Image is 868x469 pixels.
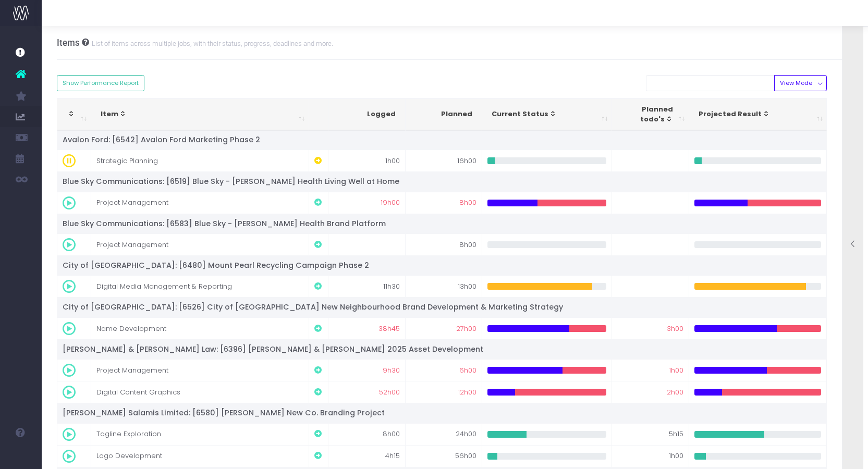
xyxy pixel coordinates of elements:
[667,387,683,398] span: 2h00
[492,109,596,119] div: Current Status
[406,275,483,297] td: 13h00
[669,365,683,376] span: 1h00
[383,365,400,376] span: 9h30
[91,233,309,255] td: Project Management
[381,198,400,208] span: 19h00
[328,150,406,171] td: 1h00
[91,445,309,467] td: Logo Development
[57,297,827,317] td: City of [GEOGRAPHIC_DATA]: [6526] City of [GEOGRAPHIC_DATA] New Neighbourhood Brand Development &...
[91,381,309,403] td: Digital Content Graphics
[612,98,689,130] th: Planned todo's: activate to sort column ascending
[459,365,476,376] span: 6h00
[91,275,309,297] td: Digital Media Management & Reporting
[406,233,483,255] td: 8h00
[57,75,145,91] button: Show Performance Report
[406,445,483,467] td: 56h00
[328,98,406,130] th: Logged
[91,359,309,381] td: Project Management
[458,387,476,398] span: 12h00
[328,423,406,445] td: 8h00
[101,109,293,119] div: Item
[91,150,309,171] td: Strategic Planning
[621,104,673,125] div: Planned todo's
[328,275,406,297] td: 11h30
[667,324,683,334] span: 3h00
[91,317,309,339] td: Name Development
[415,109,473,119] div: Planned
[456,324,476,334] span: 27h00
[328,445,406,467] td: 4h15
[57,98,91,130] th: : activate to sort column ascending
[482,98,612,130] th: Current Status: activate to sort column ascending
[91,423,309,445] td: Tagline Exploration
[612,445,689,467] td: 1h00
[379,387,400,398] span: 52h00
[689,98,827,130] th: Projected Result: activate to sort column ascending
[57,171,827,191] td: Blue Sky Communications: [6519] Blue Sky - [PERSON_NAME] Health Living Well at Home
[612,423,689,445] td: 5h15
[57,214,827,233] td: Blue Sky Communications: [6583] Blue Sky - [PERSON_NAME] Health Brand Platform
[91,192,309,214] td: Project Management
[406,423,483,445] td: 24h00
[57,255,827,275] td: City of [GEOGRAPHIC_DATA]: [6480] Mount Pearl Recycling Campaign Phase 2
[406,150,483,171] td: 16h00
[57,339,827,359] td: [PERSON_NAME] & [PERSON_NAME] Law: [6396] [PERSON_NAME] & [PERSON_NAME] 2025 Asset Development
[89,38,333,48] small: List of items across multiple jobs, with their status, progress, deadlines and more.
[338,109,396,119] div: Logged
[774,75,827,91] button: View Mode
[378,324,400,334] span: 38h45
[406,98,483,130] th: Planned
[57,403,827,423] td: [PERSON_NAME] Salamis Limited: [6580] [PERSON_NAME] New Co. Branding Project
[57,130,827,150] td: Avalon Ford: [6542] Avalon Ford Marketing Phase 2
[459,198,476,208] span: 8h00
[699,109,811,119] div: Projected Result
[13,448,29,464] img: images/default_profile_image.png
[91,98,309,130] th: Item: activate to sort column ascending
[57,38,80,48] span: Items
